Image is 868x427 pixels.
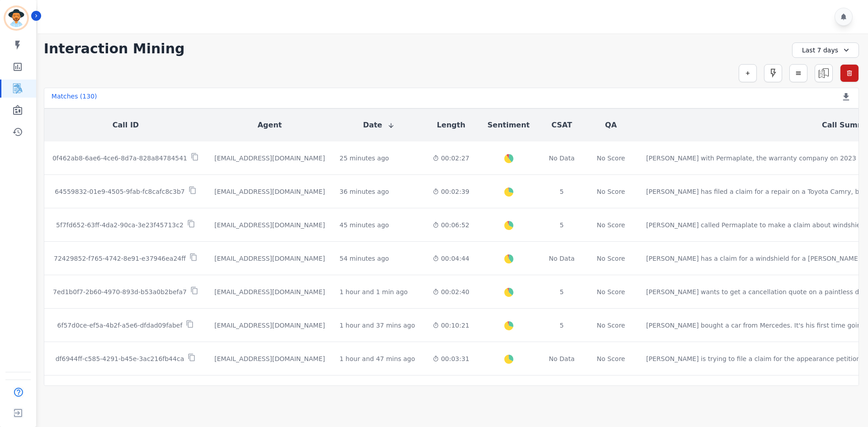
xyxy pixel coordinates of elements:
[597,154,625,163] div: No Score
[214,287,325,296] div: [EMAIL_ADDRESS][DOMAIN_NAME]
[597,321,625,330] div: No Score
[53,287,187,296] p: 7ed1b0f7-2b60-4970-893d-b53a0b2befa7
[597,187,625,196] div: No Score
[340,254,389,263] div: 54 minutes ago
[56,221,184,230] p: 5f7fd652-63ff-4da2-90ca-3e23f45713c2
[597,254,625,263] div: No Score
[433,321,469,330] div: 00:10:21
[340,287,408,296] div: 1 hour and 1 min ago
[214,254,325,263] div: [EMAIL_ADDRESS][DOMAIN_NAME]
[433,221,469,230] div: 00:06:52
[597,354,625,363] div: No Score
[214,321,325,330] div: [EMAIL_ADDRESS][DOMAIN_NAME]
[52,92,97,104] div: Matches ( 130 )
[548,321,576,330] div: 5
[548,187,576,196] div: 5
[44,41,185,57] h1: Interaction Mining
[548,221,576,230] div: 5
[792,42,859,58] div: Last 7 days
[340,354,415,363] div: 1 hour and 47 mins ago
[437,120,465,131] button: Length
[113,120,139,131] button: Call ID
[433,287,469,296] div: 00:02:40
[214,187,325,196] div: [EMAIL_ADDRESS][DOMAIN_NAME]
[214,354,325,363] div: [EMAIL_ADDRESS][DOMAIN_NAME]
[597,287,625,296] div: No Score
[548,287,576,296] div: 5
[52,154,187,163] p: 0f462ab8-6ae6-4ce6-8d7a-828a84784541
[55,187,184,196] p: 64559832-01e9-4505-9fab-fc8cafc8c3b7
[548,254,576,263] div: No Data
[605,120,617,131] button: QA
[214,221,325,230] div: [EMAIL_ADDRESS][DOMAIN_NAME]
[597,221,625,230] div: No Score
[54,254,186,263] p: 72429852-f765-4742-8e91-e37946ea24ff
[56,354,184,363] p: df6944ff-c585-4291-b45e-3ac216fb44ca
[340,154,389,163] div: 25 minutes ago
[363,120,395,131] button: Date
[433,354,469,363] div: 00:03:31
[340,321,415,330] div: 1 hour and 37 mins ago
[5,7,27,29] img: Bordered avatar
[433,187,469,196] div: 00:02:39
[487,120,529,131] button: Sentiment
[57,321,183,330] p: 6f57d0ce-ef5a-4b2f-a5e6-dfdad09fabef
[548,354,576,363] div: No Data
[340,221,389,230] div: 45 minutes ago
[214,154,325,163] div: [EMAIL_ADDRESS][DOMAIN_NAME]
[340,187,389,196] div: 36 minutes ago
[433,254,469,263] div: 00:04:44
[548,154,576,163] div: No Data
[433,154,469,163] div: 00:02:27
[258,120,282,131] button: Agent
[552,120,572,131] button: CSAT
